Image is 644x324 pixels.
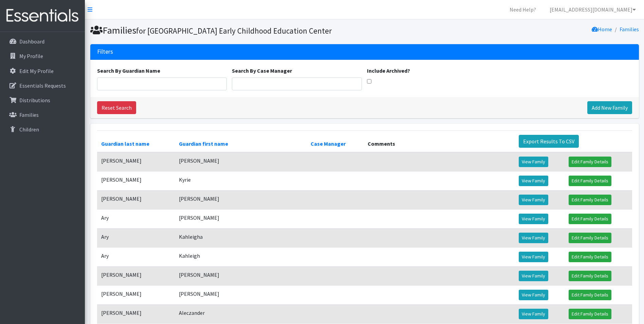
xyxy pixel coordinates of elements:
p: My Profile [19,53,43,59]
a: Edit Family Details [569,157,611,167]
label: Include Archived? [367,67,410,75]
td: Aleczander [175,304,307,323]
td: [PERSON_NAME] [97,152,175,172]
td: Kahleigh [175,247,307,266]
td: [PERSON_NAME] [175,266,307,285]
td: [PERSON_NAME] [97,304,175,323]
td: Kahleigha [175,228,307,247]
td: Ary [97,247,175,266]
label: Search By Guardian Name [97,67,160,75]
td: [PERSON_NAME] [97,266,175,285]
td: [PERSON_NAME] [175,190,307,209]
a: View Family [519,271,548,281]
a: Guardian last name [101,140,149,147]
td: Kyrie [175,171,307,190]
p: Dashboard [19,38,44,45]
td: [PERSON_NAME] [175,285,307,304]
a: Edit Family Details [569,290,611,300]
p: Families [19,111,39,118]
a: Edit Family Details [569,176,611,186]
a: Edit Family Details [569,195,611,205]
a: Dashboard [3,35,82,48]
a: My Profile [3,49,82,63]
a: Edit Family Details [569,271,611,281]
a: Distributions [3,93,82,107]
label: Search By Case Manager [232,67,292,75]
a: Families [620,26,639,33]
p: Essentials Requests [19,82,66,89]
small: for [GEOGRAPHIC_DATA] Early Childhood Education Center [136,26,332,36]
a: View Family [519,214,548,224]
td: [PERSON_NAME] [97,190,175,209]
a: View Family [519,233,548,243]
a: Families [3,108,82,122]
a: Edit My Profile [3,64,82,78]
h1: Families [90,24,362,36]
td: Ary [97,209,175,228]
a: Edit Family Details [569,233,611,243]
a: Children [3,123,82,136]
td: [PERSON_NAME] [175,209,307,228]
a: Guardian first name [179,140,228,147]
a: Edit Family Details [569,214,611,224]
a: View Family [519,157,548,167]
a: Home [592,26,612,33]
a: Edit Family Details [569,309,611,319]
th: Comments [364,130,514,152]
p: Children [19,126,39,133]
td: [PERSON_NAME] [175,152,307,172]
a: Export Results To CSV [519,135,579,148]
a: Reset Search [97,101,136,114]
td: [PERSON_NAME] [97,171,175,190]
p: Edit My Profile [19,68,54,74]
p: Distributions [19,97,50,104]
a: Need Help? [504,3,541,16]
a: View Family [519,176,548,186]
img: HumanEssentials [3,4,82,27]
a: Essentials Requests [3,79,82,92]
td: [PERSON_NAME] [97,285,175,304]
a: [EMAIL_ADDRESS][DOMAIN_NAME] [544,3,641,16]
a: Case Manager [311,140,346,147]
a: Add New Family [587,101,632,114]
h3: Filters [97,48,113,55]
a: View Family [519,290,548,300]
a: View Family [519,195,548,205]
td: Ary [97,228,175,247]
a: View Family [519,252,548,262]
a: View Family [519,309,548,319]
a: Edit Family Details [569,252,611,262]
